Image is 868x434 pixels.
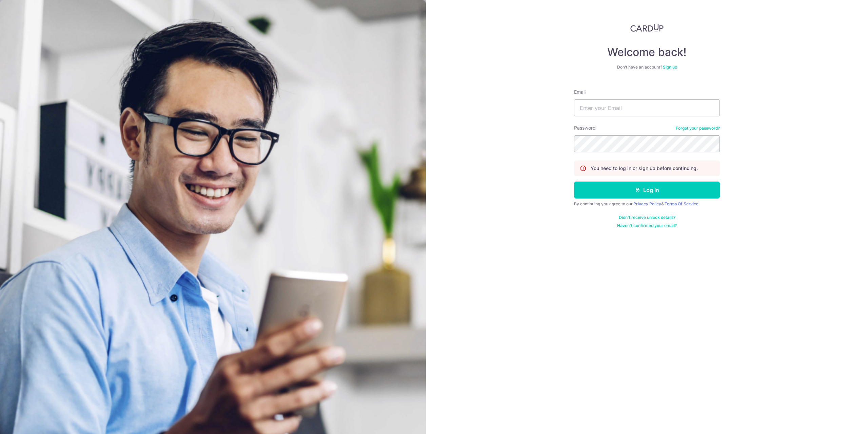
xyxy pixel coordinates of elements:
[617,223,677,228] a: Haven't confirmed your email?
[676,126,720,131] a: Forgot your password?
[574,182,720,199] button: Log in
[663,64,677,70] a: Sign up
[574,99,720,116] input: Enter your Email
[574,125,596,131] label: Password
[630,24,664,32] img: CardUp Logo
[574,89,586,95] label: Email
[574,201,720,207] div: By continuing you agree to our &
[633,201,661,206] a: Privacy Policy
[619,215,675,220] a: Didn't receive unlock details?
[574,64,720,70] div: Don’t have an account?
[665,201,698,206] a: Terms Of Service
[591,165,698,172] p: You need to log in or sign up before continuing.
[574,45,720,59] h4: Welcome back!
